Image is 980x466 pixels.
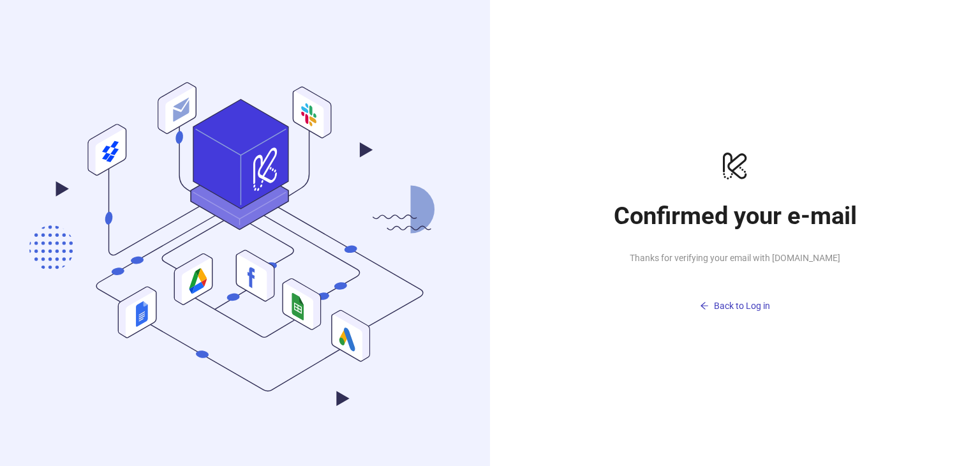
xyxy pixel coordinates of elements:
[607,296,863,316] button: Back to Log in
[607,275,863,316] a: Back to Log in
[700,301,709,310] span: arrow-left
[607,201,863,230] h1: Confirmed your e-mail
[714,301,770,311] span: Back to Log in
[607,251,863,265] span: Thanks for verifying your email with [DOMAIN_NAME]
